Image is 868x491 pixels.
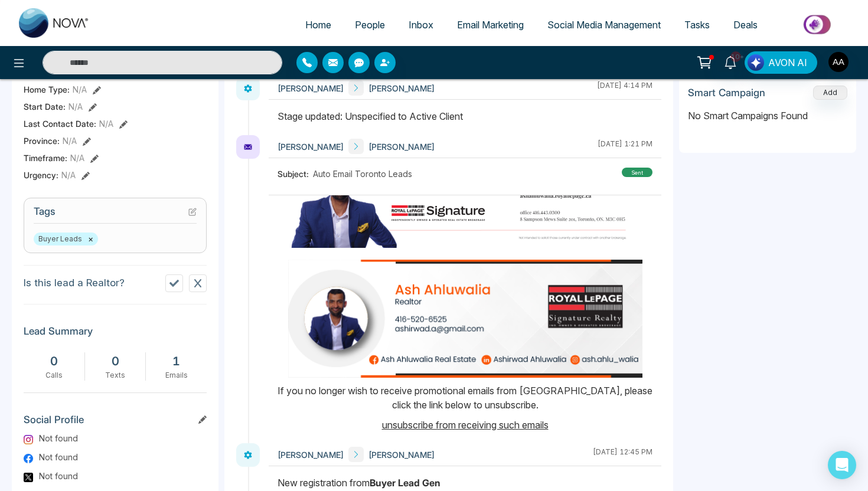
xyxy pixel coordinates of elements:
[24,83,70,96] span: Home Type :
[368,82,435,94] span: [PERSON_NAME]
[39,432,78,444] span: Not found
[152,370,201,381] div: Emails
[445,14,536,36] a: Email Marketing
[748,54,764,71] img: Lead Flow
[70,152,84,164] span: N/A
[61,169,76,181] span: N/A
[30,370,79,381] div: Calls
[457,19,524,31] span: Email Marketing
[24,435,33,444] img: Instagram Logo
[716,51,745,72] a: 10+
[24,325,207,343] h3: Lead Summary
[24,169,58,181] span: Urgency :
[305,19,331,31] span: Home
[397,14,445,36] a: Inbox
[24,454,33,463] img: Facebook Logo
[688,87,765,99] h3: Smart Campaign
[343,14,397,36] a: People
[828,451,856,479] div: Open Intercom Messenger
[313,168,412,180] span: Auto Email Toronto Leads
[368,140,435,153] span: [PERSON_NAME]
[24,276,125,291] p: Is this lead a Realtor?
[152,352,201,370] div: 1
[536,14,673,36] a: Social Media Management
[593,447,652,462] div: [DATE] 12:45 PM
[24,473,33,482] img: Twitter Logo
[768,55,807,70] span: AVON AI
[24,100,66,113] span: Start Date :
[88,234,93,244] button: ×
[597,80,652,96] div: [DATE] 4:14 PM
[24,135,60,147] span: Province :
[24,117,96,130] span: Last Contact Date :
[813,86,847,100] button: Add
[409,19,433,31] span: Inbox
[355,19,385,31] span: People
[278,449,344,461] span: [PERSON_NAME]
[688,109,847,123] p: No Smart Campaigns Found
[73,83,87,96] span: N/A
[278,82,344,94] span: [PERSON_NAME]
[828,52,849,72] img: User Avatar
[684,19,710,31] span: Tasks
[24,414,207,431] h3: Social Profile
[34,205,197,224] h3: Tags
[278,168,313,180] span: Subject:
[722,14,769,36] a: Deals
[293,14,343,36] a: Home
[63,135,77,147] span: N/A
[733,19,758,31] span: Deals
[91,352,140,370] div: 0
[39,470,78,482] span: Not found
[547,19,661,31] span: Social Media Management
[730,51,741,62] span: 10+
[775,11,861,38] img: Market-place.gif
[34,233,98,245] span: Buyer Leads
[30,352,79,370] div: 0
[278,140,344,153] span: [PERSON_NAME]
[19,8,90,38] img: Nova CRM Logo
[91,370,140,381] div: Texts
[24,152,67,164] span: Timeframe :
[99,117,113,130] span: N/A
[745,51,817,74] button: AVON AI
[368,449,435,461] span: [PERSON_NAME]
[68,100,83,113] span: N/A
[39,451,78,463] span: Not found
[673,14,722,36] a: Tasks
[622,168,652,177] div: sent
[598,139,652,154] div: [DATE] 1:21 PM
